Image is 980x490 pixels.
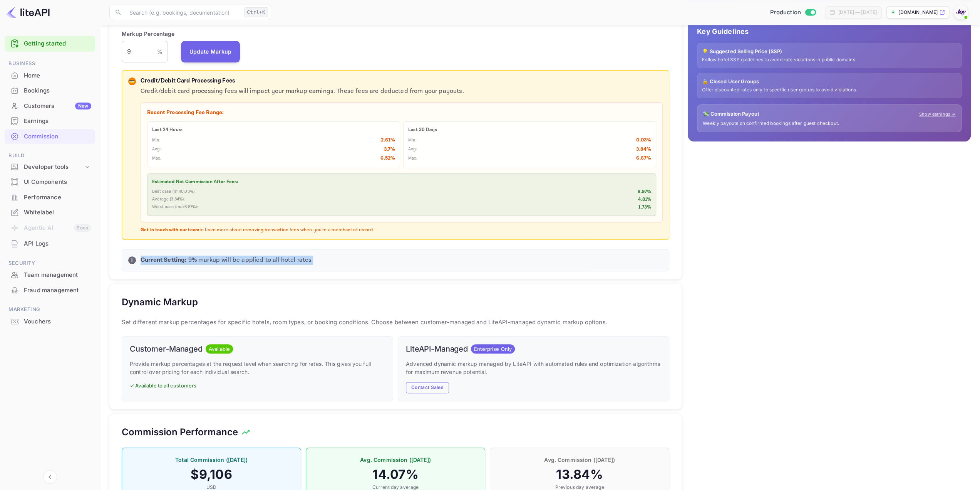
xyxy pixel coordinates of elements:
[5,314,95,328] a: Vouchers
[152,126,395,133] p: Last 24 Hours
[141,256,663,265] p: 9 % markup will be applied to all hotel rates
[130,360,385,376] p: Provide markup percentages at the request level when searching for rates. This gives you full con...
[24,286,91,295] div: Fraud management
[703,120,956,127] p: Weekly payouts on confirmed bookings after guest checkout.
[5,114,95,129] div: Earnings
[5,99,95,113] a: CustomersNew
[152,189,196,195] p: Best case (min 0.03 %):
[638,204,651,211] p: 1.73 %
[244,7,268,17] div: Ctrl+K
[770,8,801,17] span: Production
[152,196,185,203] p: Average ( 3.84 %):
[471,345,515,353] span: Enterprise Only
[408,146,417,153] p: Avg:
[406,382,449,393] button: Contact Sales
[5,129,95,143] a: Commission
[122,41,157,62] input: 0
[638,196,651,203] p: 4.81 %
[6,6,50,19] img: LiteAPI logo
[5,99,95,114] div: CustomersNew
[181,41,240,62] button: Update Markup
[24,39,91,48] a: Getting started
[152,155,161,162] p: Max:
[5,83,95,98] div: Bookings
[24,208,91,217] div: Whitelabel
[43,470,57,484] button: Collapse navigation
[152,204,198,210] p: Worst case (max 6.67 %):
[5,190,95,204] a: Performance
[5,259,95,268] span: Security
[24,271,91,280] div: Team management
[147,109,656,117] p: Recent Processing Fee Range:
[5,205,95,220] div: Whitelabel
[24,239,91,248] div: API Logs
[638,189,651,195] p: 8.97 %
[24,117,91,126] div: Earnings
[498,467,661,482] h4: 13.84 %
[5,83,95,98] a: Bookings
[5,205,95,219] a: Whitelabel
[122,296,198,308] h5: Dynamic Markup
[838,9,877,16] div: [DATE] — [DATE]
[5,114,95,128] a: Earnings
[636,136,651,144] p: 0.03 %
[406,344,468,354] h6: LiteAPI-Managed
[380,155,395,162] p: 6.52 %
[5,160,95,174] div: Developer tools
[122,30,175,38] p: Markup Percentage
[408,155,417,162] p: Max:
[408,137,417,144] p: Min:
[5,268,95,282] a: Team management
[130,382,385,390] p: ✓ Available to all customers
[24,71,91,80] div: Home
[152,137,161,144] p: Min:
[314,467,477,482] h4: 14.07 %
[5,36,95,52] div: Getting started
[141,227,199,233] strong: Get in touch with our team
[157,47,162,56] p: %
[130,456,293,464] p: Total Commission ([DATE])
[702,87,957,93] p: Offer discounted rates only to specific user groups to avoid violations.
[129,78,135,85] p: 💳
[5,314,95,329] div: Vouchers
[636,146,651,153] p: 3.84 %
[702,78,957,86] p: 🔒 Closed User Groups
[5,283,95,297] a: Fraud management
[703,110,759,118] p: 💸 Commission Payout
[955,6,967,19] img: With Joy
[5,175,95,189] a: UI Components
[702,48,957,56] p: 💡 Suggested Selling Price (SSP)
[24,102,91,111] div: Customers
[5,190,95,205] div: Performance
[24,132,91,141] div: Commission
[24,178,91,187] div: UI Components
[130,344,203,354] h6: Customer-Managed
[122,318,669,327] p: Set different markup percentages for specific hotels, room types, or booking conditions. Choose b...
[152,146,161,153] p: Avg:
[122,426,238,438] h5: Commission Performance
[152,178,651,185] p: Estimated Net Commission After Fees:
[24,86,91,95] div: Bookings
[5,59,95,68] span: Business
[24,163,84,172] div: Developer tools
[5,175,95,190] div: UI Components
[5,305,95,314] span: Marketing
[498,456,661,464] p: Avg. Commission ([DATE])
[24,193,91,202] div: Performance
[141,227,663,234] p: to learn more about removing transaction fees when you're a merchant of record.
[130,467,293,482] h4: $ 9,106
[5,236,95,251] a: API Logs
[919,111,956,118] a: Show earnings →
[141,77,663,86] p: Credit/Debit Card Processing Fees
[636,155,651,162] p: 6.67 %
[206,345,233,353] span: Available
[384,146,395,153] p: 3.7 %
[125,5,241,20] input: Search (e.g. bookings, documentation)
[24,317,91,326] div: Vouchers
[406,360,661,376] p: Advanced dynamic markup managed by LiteAPI with automated rules and optimization algorithms for m...
[5,152,95,160] span: Build
[381,136,395,144] p: 2.61 %
[131,257,132,264] p: i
